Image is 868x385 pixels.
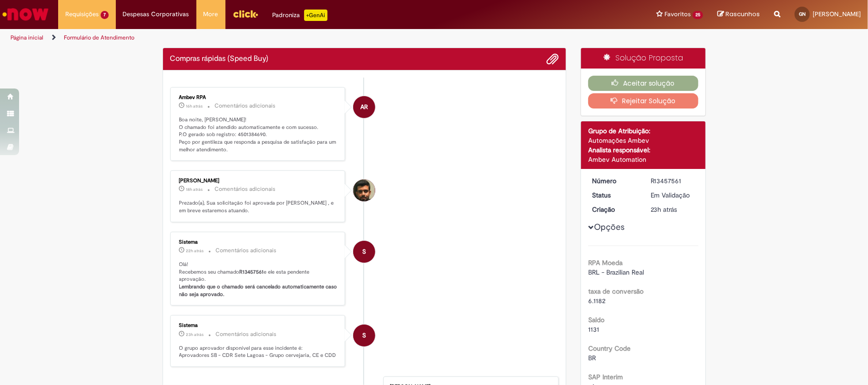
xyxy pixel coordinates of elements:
[179,345,338,359] p: O grupo aprovador disponível para esse incidente é: Aprovadores SB - CDR Sete Lagoas - Grupo cerv...
[353,179,375,201] div: João Moreira Soares
[186,332,204,337] time: 28/08/2025 12:23:46
[799,11,806,17] span: GN
[179,261,338,298] p: Olá! Recebemos seu chamado e ele esta pendente aprovação.
[588,258,623,267] b: RPA Moeda
[215,102,276,110] small: Comentários adicionais
[186,103,203,109] time: 28/08/2025 18:31:47
[273,10,327,21] div: Padroniza
[179,323,338,328] div: Sistema
[216,247,277,255] small: Comentários adicionais
[664,10,691,19] span: Favoritos
[179,178,338,184] div: [PERSON_NAME]
[215,185,276,193] small: Comentários adicionais
[651,205,695,214] div: 28/08/2025 12:23:38
[725,10,760,19] span: Rascunhos
[186,103,203,109] span: 16h atrás
[10,34,43,41] a: Página inicial
[588,287,643,296] b: taxa de conversão
[186,248,204,254] span: 22h atrás
[588,93,698,109] button: Rejeitar Solução
[65,10,99,19] span: Requisições
[179,239,338,245] div: Sistema
[179,95,338,100] div: Ambev RPA
[651,176,695,186] div: R13457561
[588,316,604,324] b: Saldo
[186,248,204,254] time: 28/08/2025 12:23:51
[588,354,596,362] span: BR
[240,268,264,276] b: R13457561
[585,205,643,214] dt: Criação
[585,190,643,200] dt: Status
[204,10,218,19] span: More
[651,205,677,214] span: 23h atrás
[170,55,269,63] h2: Compras rápidas (Speed Buy) Histórico de tíquete
[651,205,677,214] time: 28/08/2025 12:23:38
[581,48,705,69] div: Solução Proposta
[101,11,109,19] span: 7
[362,324,366,347] span: S
[179,283,339,298] b: Lembrando que o chamado será cancelado automaticamente caso não seja aprovado.
[64,34,134,41] a: Formulário de Atendimento
[216,330,277,338] small: Comentários adicionais
[233,7,258,21] img: click_logo_yellow_360x200.png
[588,373,623,381] b: SAP Interim
[7,29,572,47] ul: Trilhas de página
[585,176,643,186] dt: Número
[186,332,204,337] span: 23h atrás
[651,190,695,200] div: Em Validação
[360,96,368,118] span: AR
[588,344,631,353] b: Country Code
[588,155,698,164] div: Ambev Automation
[588,136,698,145] div: Automações Ambev
[362,240,366,263] span: S
[546,53,559,65] button: Adicionar anexos
[123,10,189,19] span: Despesas Corporativas
[353,325,375,346] div: System
[588,145,698,155] div: Analista responsável:
[353,96,375,118] div: Ambev RPA
[353,241,375,263] div: System
[186,187,203,192] time: 28/08/2025 16:26:56
[179,199,338,214] p: Prezado(a), Sua solicitação foi aprovada por [PERSON_NAME] , e em breve estaremos atuando.
[588,296,605,305] span: 6.1182
[1,5,50,24] img: ServiceNow
[588,76,698,91] button: Aceitar solução
[813,10,861,18] span: [PERSON_NAME]
[588,325,599,334] span: 1131
[186,187,203,192] span: 18h atrás
[717,10,760,19] a: Rascunhos
[304,10,327,21] p: +GenAi
[693,11,703,19] span: 25
[179,116,338,154] p: Boa noite, [PERSON_NAME]! O chamado foi atendido automaticamente e com sucesso. P.O gerado sob re...
[588,126,698,136] div: Grupo de Atribuição:
[588,268,644,276] span: BRL - Brazilian Real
